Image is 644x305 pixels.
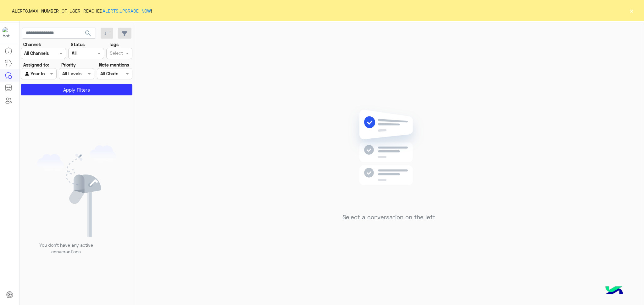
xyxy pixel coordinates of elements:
[37,145,116,237] img: empty users
[84,29,92,37] span: search
[23,41,41,48] label: Channel:
[342,214,435,221] h5: Select a conversation on the left
[21,84,132,95] button: Apply Filters
[34,242,98,255] p: You don’t have any active conversations
[12,8,152,14] span: ALERTS.MAX_NUMBER_OF_USER_REACHED !
[628,8,635,14] button: ×
[603,280,625,302] img: hulul-logo.png
[109,41,119,48] label: Tags
[23,62,49,68] label: Assigned to:
[71,41,85,48] label: Status
[343,105,434,209] img: no messages
[80,28,96,41] button: search
[99,62,129,68] label: Note mentions
[109,50,123,58] div: Select
[61,62,76,68] label: Priority
[103,8,151,13] a: ALERTS.UPGRADE_NOW
[3,27,14,39] img: 1403182699927242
